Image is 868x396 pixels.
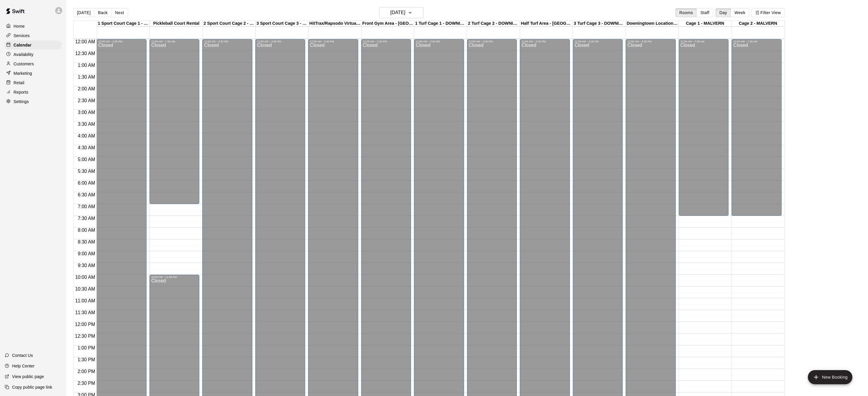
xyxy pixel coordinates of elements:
span: 6:00 AM [76,180,97,185]
p: Customers [14,61,34,67]
div: 10:00 AM – 11:59 PM [151,276,198,279]
span: 10:00 AM [74,275,97,280]
span: 3:00 AM [76,110,97,115]
span: 12:00 AM [74,39,97,44]
p: Home [14,23,25,29]
a: Calendar [5,41,62,49]
span: 1:00 PM [76,345,97,350]
div: Cage 2 - MALVERN [731,21,784,26]
div: 3 Sport Court Cage 3 - DOWNINGTOWN [256,21,308,26]
div: 12:00 AM – 3:30 PM [522,40,568,43]
a: Home [5,22,62,31]
button: Next [111,8,128,17]
div: 12:00 AM – 3:30 PM [416,40,462,43]
div: HitTrax/Rapsodo Virtual Reality Rental Cage - 16'x35' [308,21,361,26]
span: 7:30 AM [76,216,97,221]
div: Closed [151,43,198,206]
div: 1 Turf Cage 1 - DOWNINGTOWN [414,21,467,26]
button: Day [716,8,731,17]
div: 3 Turf Cage 3 - DOWNINGTOWN [573,21,626,26]
span: 10:30 AM [74,286,97,291]
span: 12:30 PM [73,334,96,339]
button: Filter View [752,8,785,17]
div: 12:00 AM – 3:30 PM [575,40,621,43]
span: 1:30 PM [76,357,97,362]
div: 12:00 AM – 7:30 AM [733,40,780,43]
a: Retail [5,78,62,87]
span: 7:00 AM [76,204,97,209]
span: 6:30 AM [76,192,97,197]
span: 1:00 AM [76,63,97,68]
div: 12:00 AM – 3:30 PM [363,40,409,43]
a: Settings [5,97,62,106]
span: 3:30 AM [76,122,97,127]
div: 12:00 AM – 3:30 PM [469,40,515,43]
div: Cage 1 - MALVERN [679,21,731,26]
p: Services [14,33,30,39]
div: 12:00 AM – 7:00 AM [151,40,198,43]
div: 12:00 AM – 7:30 AM: Closed [731,39,781,216]
a: Availability [5,50,62,59]
span: 5:30 AM [76,169,97,174]
div: 12:00 AM – 3:30 PM [257,40,303,43]
span: 2:00 PM [76,369,97,374]
h6: [DATE] [390,9,405,17]
span: 12:30 AM [74,51,97,56]
span: 2:30 PM [76,381,97,386]
div: Half Turf Area - [GEOGRAPHIC_DATA] [520,21,573,26]
p: Settings [14,99,29,105]
div: 12:00 AM – 7:30 AM: Closed [679,39,729,216]
span: 1:30 AM [76,74,97,79]
div: 1 Sport Court Cage 1 - DOWNINGTOWN [97,21,150,26]
div: 12:00 AM – 3:30 PM [310,40,356,43]
p: View public page [12,374,44,380]
p: Availability [14,52,34,57]
a: Marketing [5,69,62,78]
button: Staff [696,8,713,17]
span: 11:30 AM [74,310,97,315]
div: 12:00 AM – 3:30 PM [98,40,144,43]
span: 5:00 AM [76,157,97,162]
button: [DATE] [73,8,94,17]
button: Rooms [675,8,697,17]
span: 4:30 AM [76,145,97,150]
div: 2 Sport Court Cage 2 - DOWNINGTOWN [203,21,256,26]
p: Marketing [14,70,32,76]
button: [DATE] [379,7,423,18]
span: 11:00 AM [74,298,97,303]
p: Retail [14,80,24,86]
p: Reports [14,89,28,95]
div: Downingtown Location - OUTDOOR Turf Area [626,21,678,26]
span: 2:00 AM [76,86,97,91]
div: Closed [680,43,727,218]
a: Customers [5,59,62,68]
div: Pickleball Court Rental [150,21,203,26]
span: 4:00 AM [76,133,97,138]
button: Back [94,8,111,17]
div: 12:00 AM – 3:30 PM [204,40,250,43]
div: 12:00 AM – 7:00 AM: Closed [149,39,199,204]
button: Week [731,8,749,17]
span: 2:30 AM [76,98,97,103]
div: Front Gym Area - [GEOGRAPHIC_DATA] [361,21,414,26]
p: Help Center [12,363,34,369]
a: Services [5,31,62,40]
span: 9:00 AM [76,251,97,256]
span: 8:30 AM [76,239,97,244]
a: Reports [5,88,62,97]
div: Closed [733,43,780,218]
div: 2 Turf Cage 2 - DOWNINGTOWN [467,21,520,26]
div: 12:00 AM – 3:30 PM [627,40,674,43]
span: 9:30 AM [76,263,97,268]
p: Calendar [14,42,32,48]
span: 8:00 AM [76,228,97,233]
p: Contact Us [12,352,33,358]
